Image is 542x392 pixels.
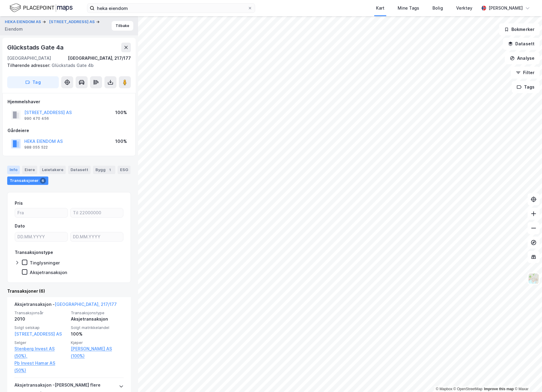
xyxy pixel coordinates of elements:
div: Glückstads Gate 4b [7,62,126,69]
button: Bokmerker [499,23,540,35]
span: Solgt selskap [14,325,67,330]
div: Eiendom [5,26,23,33]
a: Improve this map [484,387,514,391]
div: 100% [71,330,124,338]
button: Tilbake [112,21,133,31]
span: Tilhørende adresser: [7,63,52,68]
span: Selger [14,340,67,345]
div: Transaksjoner [7,176,48,185]
div: Dato [15,222,25,230]
div: Bygg [93,166,115,174]
div: 1 [107,167,113,173]
div: Hjemmelshaver [8,98,131,105]
div: Leietakere [40,166,66,174]
input: Fra [15,208,68,217]
div: [GEOGRAPHIC_DATA] [7,55,51,62]
div: Gårdeiere [8,127,131,134]
div: Bolig [432,5,443,12]
div: Datasett [68,166,91,174]
div: 100% [115,138,127,145]
div: Kart [376,5,384,12]
div: 100% [115,109,127,116]
button: Filter [511,67,540,79]
div: Transaksjoner (6) [7,288,131,295]
button: Tag [7,76,59,88]
div: 990 470 456 [24,116,49,121]
div: [GEOGRAPHIC_DATA], 217/177 [68,55,131,62]
div: Glückstads Gate 4a [7,43,65,52]
span: Solgt matrikkelandel [71,325,124,330]
iframe: Chat Widget [512,363,542,392]
input: DD.MM.YYYY [71,232,123,241]
a: OpenStreetMap [453,387,483,391]
div: [PERSON_NAME] [489,5,523,12]
button: Tags [512,81,540,93]
div: Info [7,166,20,174]
div: Eiere [22,166,37,174]
a: Mapbox [436,387,452,391]
div: Aksjetransaksjon [71,315,124,323]
div: Mine Tags [398,5,419,12]
input: DD.MM.YYYY [15,232,68,241]
span: Kjøper [71,340,124,345]
div: 6 [40,178,46,184]
button: [STREET_ADDRESS] AS [49,19,96,25]
button: Datasett [503,38,540,50]
div: Pris [15,200,23,207]
span: Transaksjonstype [71,310,124,315]
div: Transaksjonstype [15,249,53,256]
a: [STREET_ADDRESS] AS [14,331,62,336]
div: Aksjetransaksjon [30,270,67,275]
img: Z [528,273,539,284]
div: Verktøy [456,5,472,12]
a: [GEOGRAPHIC_DATA], 217/177 [55,302,117,307]
button: HEKA EIENDOM AS [5,19,42,25]
input: Søk på adresse, matrikkel, gårdeiere, leietakere eller personer [95,4,248,13]
div: 988 055 522 [24,145,48,150]
input: Til 22000000 [71,208,123,217]
a: Stenberg Invest AS (50%), [14,345,67,360]
div: Aksjetransaksjon - [PERSON_NAME] flere [14,381,101,391]
span: Transaksjonsår [14,310,67,315]
div: ESG [118,166,131,174]
div: Tinglysninger [30,260,60,266]
div: Kontrollprogram for chat [512,363,542,392]
div: 2010 [14,315,67,323]
div: Aksjetransaksjon - [14,301,117,310]
img: logo.f888ab2527a4732fd821a326f86c7f29.svg [10,3,73,13]
a: Pb Invest Hamar AS (50%) [14,360,67,374]
a: [PERSON_NAME] AS (100%) [71,345,124,360]
button: Analyse [505,52,540,64]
